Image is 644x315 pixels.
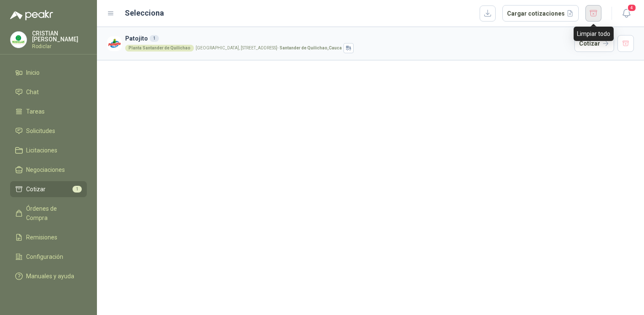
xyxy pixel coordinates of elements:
[10,162,87,178] a: Negociaciones
[32,44,87,49] p: Rodiclar
[10,181,87,197] a: Cotizar1
[26,204,79,223] span: Órdenes de Compra
[72,186,82,193] span: 1
[26,272,74,281] span: Manuales y ayuda
[11,32,27,48] img: Company Logo
[196,46,342,50] p: [GEOGRAPHIC_DATA], [STREET_ADDRESS] -
[26,87,39,97] span: Chat
[10,201,87,226] a: Órdenes de Compra
[627,4,636,12] span: 4
[26,185,46,194] span: Cotizar
[574,27,614,41] div: Limpiar todo
[10,229,87,245] a: Remisiones
[26,252,63,261] span: Configuración
[125,7,164,19] h2: Selecciona
[619,6,634,21] button: 4
[32,30,87,42] p: CRISTIAN [PERSON_NAME]
[574,35,614,52] button: Cotizar
[10,249,87,265] a: Configuración
[26,126,55,136] span: Solicitudes
[107,36,122,51] img: Company Logo
[10,123,87,139] a: Solicitudes
[10,10,53,20] img: Logo peakr
[125,45,194,52] div: Planta Santander de Quilichao
[10,103,87,119] a: Tareas
[26,146,57,155] span: Licitaciones
[26,68,40,77] span: Inicio
[150,35,159,42] div: 1
[10,268,87,284] a: Manuales y ayuda
[125,34,571,43] h3: Patojito
[26,233,57,242] span: Remisiones
[10,84,87,100] a: Chat
[10,65,87,81] a: Inicio
[26,165,65,174] span: Negociaciones
[502,5,579,22] button: Cargar cotizaciones
[10,142,87,158] a: Licitaciones
[26,107,45,116] span: Tareas
[279,46,342,50] strong: Santander de Quilichao , Cauca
